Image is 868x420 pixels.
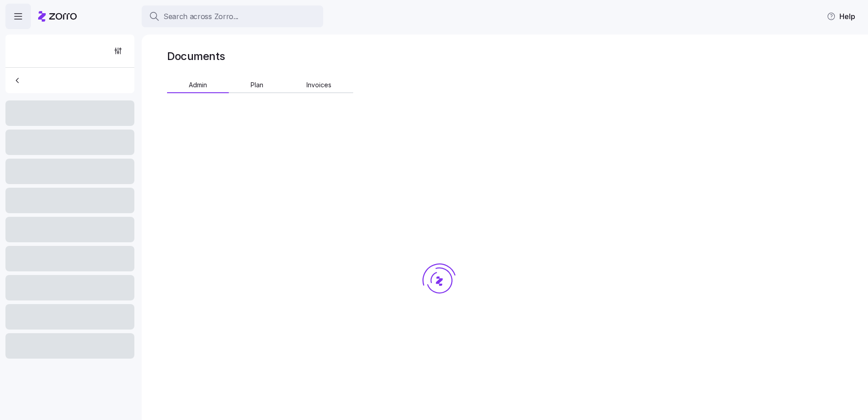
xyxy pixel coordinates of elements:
[306,82,331,88] span: Invoices
[827,11,855,22] span: Help
[251,82,263,88] span: Plan
[167,49,225,63] h1: Documents
[142,5,323,27] button: Search across Zorro...
[189,82,207,88] span: Admin
[819,7,863,25] button: Help
[163,11,238,22] span: Search across Zorro...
